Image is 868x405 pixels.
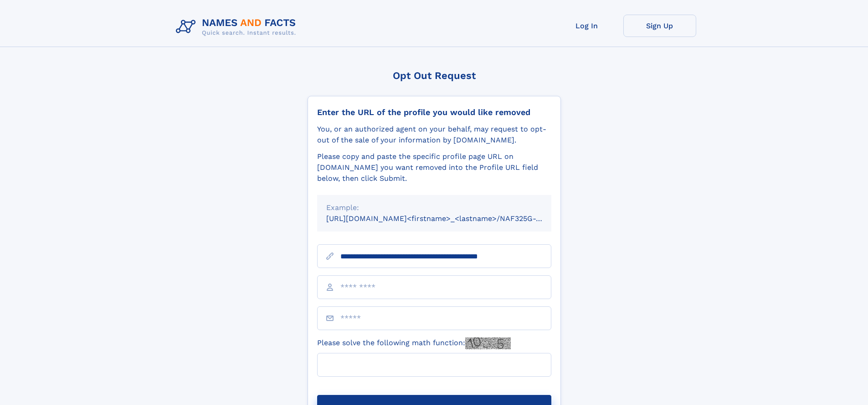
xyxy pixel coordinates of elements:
div: Example: [326,202,542,213]
label: Please solve the following math function: [317,337,511,349]
a: Sign Up [623,15,696,37]
div: Please copy and paste the specific profile page URL on [DOMAIN_NAME] you want removed into the Pr... [317,151,551,184]
small: [URL][DOMAIN_NAME]<firstname>_<lastname>/NAF325G-xxxxxxxx [326,214,569,223]
div: Opt Out Request [308,70,561,81]
div: Enter the URL of the profile you would like removed [317,107,551,117]
a: Log In [550,15,623,37]
img: Logo Names and Facts [172,15,303,39]
div: You, or an authorized agent on your behalf, may request to opt-out of the sale of your informatio... [317,124,551,146]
